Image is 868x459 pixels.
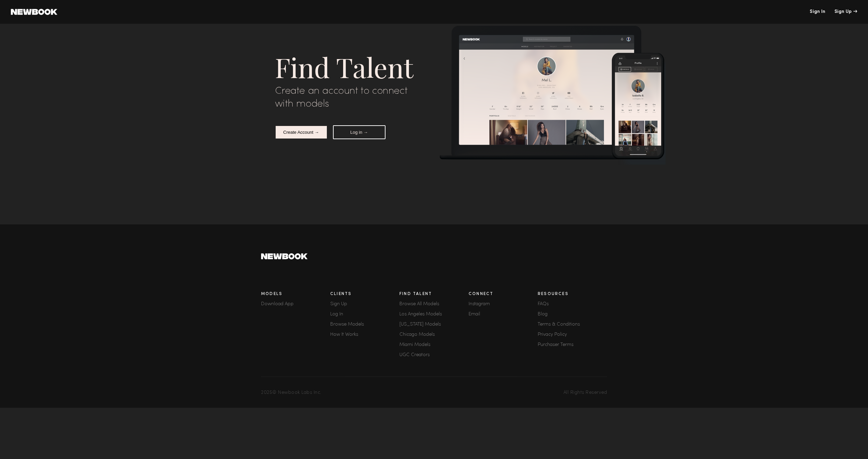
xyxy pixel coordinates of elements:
a: Privacy Policy [538,332,607,337]
img: devices.png [439,25,666,165]
button: Log in → [333,125,386,139]
button: Create Account → [275,125,328,139]
a: Terms & Conditions [538,322,607,327]
h3: Clients [330,292,399,296]
div: Find Talent [275,49,429,85]
a: Browse All Models [399,302,469,307]
a: [US_STATE] Models [399,322,469,327]
a: Purchaser Terms [538,343,607,347]
a: Chicago Models [399,332,469,337]
a: FAQs [538,302,607,307]
a: Email [469,312,538,317]
div: Create an account to connect with models [275,85,429,110]
a: Miami Models [399,343,469,347]
a: Download App [261,302,330,307]
a: Instagram [469,302,538,307]
a: How It Works [330,332,399,337]
h3: Find Talent [399,292,469,296]
a: UGC Creators [399,353,469,357]
div: Sign Up [834,10,857,14]
a: Blog [538,312,607,317]
div: Sign Up [330,302,399,307]
a: Sign In [810,10,825,14]
a: Log In [330,312,399,317]
h3: Resources [538,292,607,296]
a: Los Angeles Models [399,312,469,317]
a: Browse Models [330,322,399,327]
span: All Rights Reserved [564,390,607,395]
h3: Connect [469,292,538,296]
h3: Models [261,292,330,296]
span: 2025 © Newbook Labs Inc. [261,390,321,395]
